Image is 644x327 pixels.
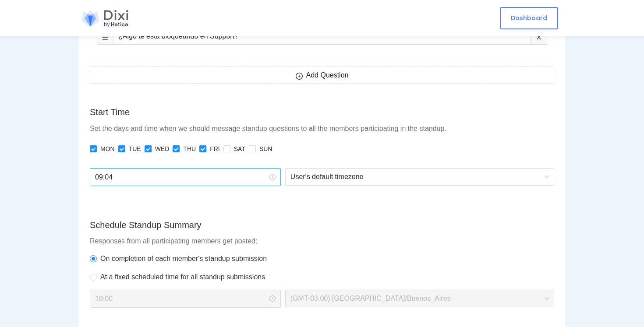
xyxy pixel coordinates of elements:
div: Schedule Standup Summary [90,218,554,232]
input: 09:04 [95,172,268,183]
input: 10:00 [95,293,268,304]
span: plus-circle [296,73,303,80]
span: FRI [206,140,223,158]
span: MON [97,140,118,158]
span: THU [180,140,199,158]
span: Add Question [306,70,349,81]
span: SUN [256,140,276,158]
span: At a fixed scheduled time for all standup submissions [97,271,269,282]
span: menu [102,34,108,40]
button: plus-circleAdd Question [90,66,554,84]
span: SAT [230,140,249,158]
span: close [536,34,542,40]
span: On completion of each member's standup submission [97,253,270,264]
span: (GMT-03:00) America/Buenos_Aires [290,290,549,307]
div: Start Time [90,105,554,119]
span: WED [152,140,173,158]
div: Responses from all participating members get posted: [90,236,554,246]
a: Dashboard [500,7,558,29]
span: TUE [125,140,145,158]
div: Set the days and time when we should message standup questions to all the members participating i... [90,124,554,134]
span: User's default timezone [290,169,549,185]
